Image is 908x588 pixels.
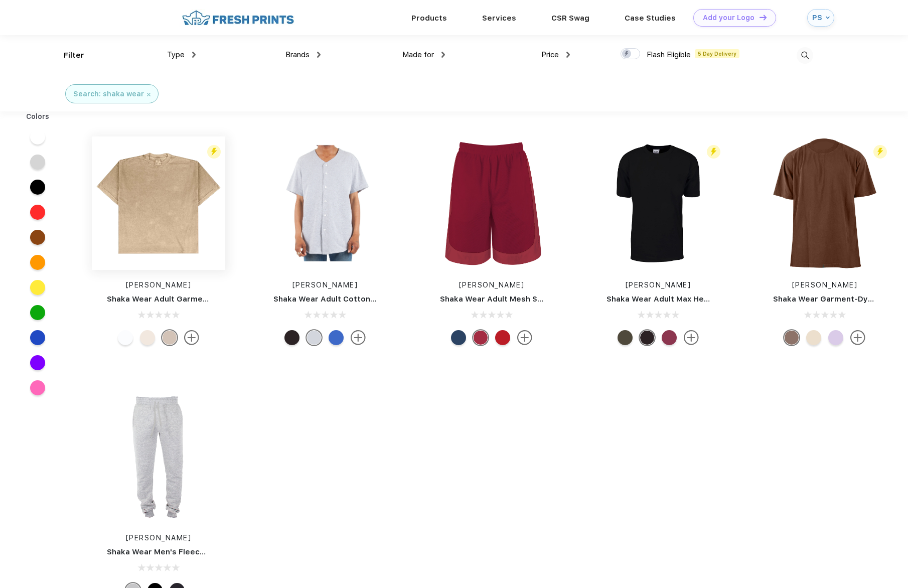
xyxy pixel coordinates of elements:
[662,330,677,345] div: Burgundy
[147,93,150,96] img: filter_cancel.svg
[167,50,185,59] span: Type
[812,14,823,22] div: PS
[473,330,488,345] div: Burgundy
[207,145,221,159] img: flash_active_toggle.svg
[402,50,434,59] span: Made for
[118,330,133,345] div: White
[285,50,310,59] span: Brands
[828,330,843,345] div: Pastel Purple
[797,47,813,64] img: desktop_search.svg
[482,14,516,23] a: Services
[107,295,322,304] a: Shaka Wear Adult Garment-Dyed Drop-Shoulder T-Shirt
[258,136,392,270] img: func=resize&h=266
[273,295,488,304] a: Shaka Wear Adult Cotton Baseball [GEOGRAPHIC_DATA]
[784,330,799,345] div: Mocha
[441,52,445,58] img: dropdown.png
[806,330,821,345] div: Cream
[495,330,510,345] div: Red
[107,547,259,556] a: Shaka Wear Men's Fleece Jogger Pants
[459,281,525,289] a: [PERSON_NAME]
[873,145,887,159] img: flash_active_toggle.svg
[126,534,192,542] a: [PERSON_NAME]
[618,330,633,345] div: Hunter Green
[317,52,321,58] img: dropdown.png
[307,330,322,345] div: Heather Grey
[92,136,225,270] img: func=resize&h=266
[126,281,192,289] a: [PERSON_NAME]
[607,295,772,304] a: Shaka Wear Adult Max Heavyweight T-Shirt
[451,330,466,345] div: Navy
[329,330,344,345] div: Royal
[73,89,144,99] div: Search: shaka wear
[292,281,358,289] a: [PERSON_NAME]
[566,52,570,58] img: dropdown.png
[184,330,199,345] img: more.svg
[551,14,589,23] a: CSR Swag
[179,9,297,27] img: fo%20logo%202.webp
[792,281,858,289] a: [PERSON_NAME]
[192,52,196,58] img: dropdown.png
[850,330,865,345] img: more.svg
[351,330,366,345] img: more.svg
[684,330,699,345] img: more.svg
[647,50,691,59] span: Flash Eligible
[826,16,830,20] img: arrow_down_blue.svg
[707,145,720,159] img: flash_active_toggle.svg
[64,50,84,61] div: Filter
[19,111,57,122] div: Colors
[703,14,754,22] div: Add your Logo
[440,295,558,304] a: Shaka Wear Adult Mesh Shorts
[517,330,532,345] img: more.svg
[425,136,558,270] img: func=resize&h=266
[411,14,447,23] a: Products
[284,330,299,345] div: Black
[541,50,559,59] span: Price
[760,15,767,20] img: DT
[758,136,891,270] img: func=resize&h=266
[640,330,655,345] div: Black
[92,389,225,523] img: func=resize&h=266
[162,330,177,345] div: Oatmeal
[626,281,691,289] a: [PERSON_NAME]
[140,330,155,345] div: Cream
[591,136,725,270] img: func=resize&h=266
